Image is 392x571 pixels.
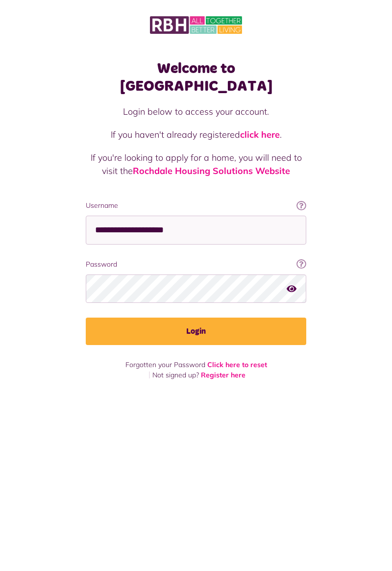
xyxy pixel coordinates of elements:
a: Click here to reset [207,360,267,369]
a: click here [240,129,280,140]
h1: Welcome to [GEOGRAPHIC_DATA] [86,60,306,95]
p: Login below to access your account. [86,105,306,118]
a: Register here [201,371,245,379]
label: Password [86,259,306,270]
span: Not signed up? [152,371,199,379]
a: Rochdale Housing Solutions Website [133,165,290,176]
p: If you're looking to apply for a home, you will need to visit the [86,151,306,177]
img: MyRBH [150,15,242,35]
span: Forgotten your Password [125,360,205,369]
p: If you haven't already registered . [86,128,306,141]
button: Login [86,318,306,345]
label: Username [86,200,306,211]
